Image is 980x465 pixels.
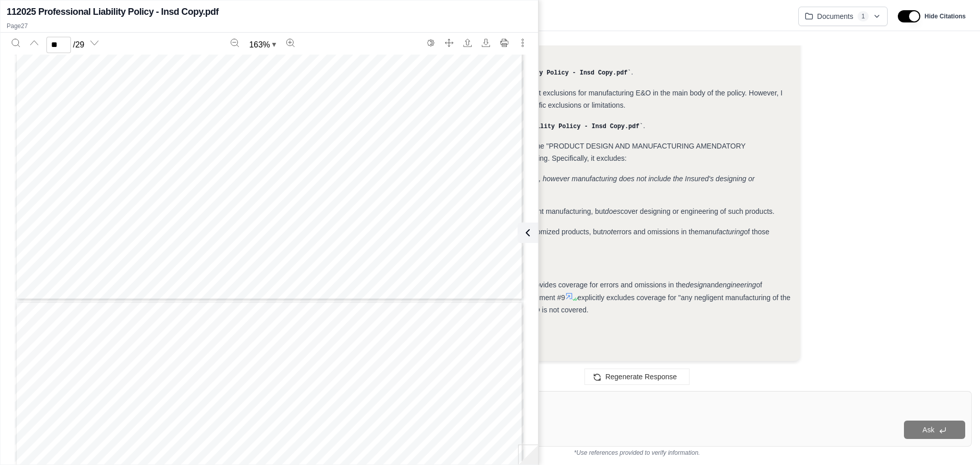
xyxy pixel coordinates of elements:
em: does [605,207,620,215]
span: HTC-Endt059 [57,266,108,275]
span: Rosedale Products Inc.; Precision Manufacturing Services, Inc.; Rosedale Filter Components, LLC [101,381,462,389]
span: ENDORSEMENT NO. 10 [223,321,315,329]
span: . [631,68,633,76]
div: *Use references provided to verify information. [302,447,972,457]
button: Previous page [26,35,42,51]
span: Documents [817,11,853,21]
span: and I don't see any explicit exclusions for manufacturing E&O in the main body of the policy. How... [318,89,782,109]
span: [DATE] [216,346,242,354]
span: . [643,121,645,130]
code: 112025 Professional Liability Policy - Insd Copy.pdf [445,123,643,130]
span: Forms a part of Certificate No.: [57,357,179,365]
button: Zoom out [227,35,243,51]
span: provides coverage for errors and omissions in the [529,281,686,289]
button: Zoom in [282,35,299,51]
span: This endorsement, effective 12:01 a.m.: [57,346,212,354]
span: I've reviewed all the endorsements and found that Endorsement #9, the "PRODUCT DESIGN AND MANUFAC... [318,142,746,162]
span: HPL24-0652 [183,357,230,365]
span: / 29 [73,39,84,51]
span: Regenerate Response [605,373,677,381]
button: More actions [514,35,531,51]
em: not [603,228,612,236]
em: manufacturing [699,228,744,236]
span: Ask [922,426,934,434]
span: cover negligent manufacturing, but [495,207,605,215]
span: Hide Citations [924,12,966,20]
div: Edit Title [298,10,790,26]
span: Issued to: [57,381,96,389]
p: Page 27 [7,22,532,30]
span: certain Underwriters at Lloyd's, [GEOGRAPHIC_DATA] [75,369,277,377]
em: engineering [719,281,756,289]
button: Download [478,35,494,51]
span: products. [340,62,375,70]
input: Enter a page number [46,37,71,53]
button: Print [496,35,512,51]
button: Ask [904,421,965,439]
button: Documents1 [798,7,888,26]
span: ordinary wear and tear or gradual deterioration of the [105,62,299,70]
span: explicitly excludes coverage for "any negligent manufacturing of the Insured's customized products" [318,293,791,314]
span: 1. [57,449,64,457]
em: design [686,281,707,289]
button: Full screen [441,35,457,51]
span: 163 % [249,39,270,51]
h2: 112025 Professional Liability Policy - Insd Copy.pdf [7,5,218,19]
button: Switch to the dark theme [423,35,439,51]
button: Search [8,35,24,51]
span: (Cyber Act, Cyber Incident and Data Breach exclusion) [128,416,410,428]
span: This Policy excludes any actual or alleged loss, damage, liability, claim, fine, penalty, cost (i... [81,449,481,457]
span: Page 1 of 1 [248,266,290,275]
button: Zoom document [245,37,280,53]
span: 1 [857,11,869,21]
button: Next page [86,35,103,51]
span: Insured's [302,62,338,70]
span: of customized products, but [516,228,603,236]
span: (W) [81,62,94,70]
span: US PROFESSIONAL INDEMNITY - CYBER EXCLUSION [97,401,440,414]
span: errors and omissions in the [613,228,699,236]
span: cover designing or engineering of such products. [620,207,774,215]
button: Regenerate Response [584,369,690,385]
span: By: [57,369,70,377]
span: and [707,281,719,289]
button: Open file [459,35,476,51]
